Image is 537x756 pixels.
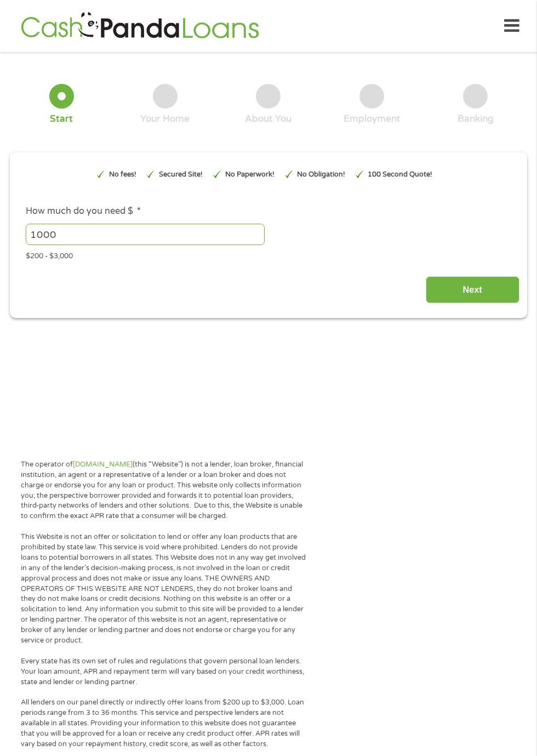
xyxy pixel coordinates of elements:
[109,169,136,180] p: No fees!
[368,169,432,180] p: 100 Second Quote!
[344,113,401,125] div: Employment
[225,169,275,180] p: No Paperwork!
[245,113,292,125] div: About You
[26,247,511,262] div: $200 - $3,000
[21,697,306,749] p: All lenders on our panel directly or indirectly offer loans from $200 up to $3,000. Loan periods ...
[26,206,141,217] label: How much do you need $
[159,169,203,180] p: Secured Site!
[426,276,519,303] input: Next
[50,113,73,125] div: Start
[73,460,133,469] a: [DOMAIN_NAME]
[458,113,494,125] div: Banking
[21,459,306,521] p: The operator of (this “Website”) is not a lender, loan broker, financial institution, an agent or...
[21,532,306,646] p: This Website is not an offer or solicitation to lend or offer any loan products that are prohibit...
[21,656,306,687] p: Every state has its own set of rules and regulations that govern personal loan lenders. Your loan...
[140,113,190,125] div: Your Home
[297,169,345,180] p: No Obligation!
[18,10,262,42] img: GetLoanNow Logo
